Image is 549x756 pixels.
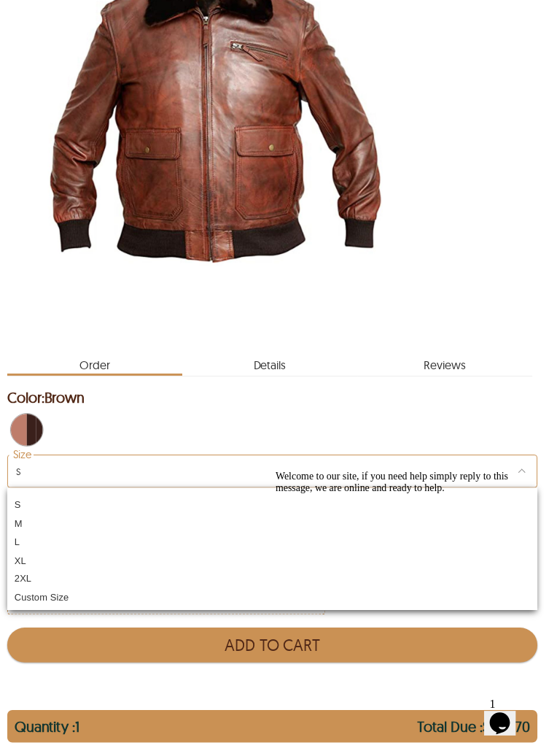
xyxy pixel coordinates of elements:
div: S [7,498,542,517]
div: XL [7,554,542,573]
div: Welcome to our site, if you need help simply reply to this message, we are online and ready to help. [6,6,268,29]
div: M [7,517,542,536]
span: S [16,468,21,482]
div: 2XL [7,572,542,591]
span: Brown [44,391,85,409]
h2: Selected Color: by Brown [7,388,542,412]
label: Size [9,453,34,464]
iframe: chat widget [272,468,534,690]
span: Welcome to our site, if you need help simply reply to this message, we are online and ready to help. [6,6,241,28]
div: Custom Size [7,591,542,610]
div: Quantity : 1 [15,723,80,749]
span: Order [7,353,184,379]
button: Add to Cart [7,633,542,668]
div: Size [7,458,542,492]
span: reviews [360,353,537,377]
div: Total Due : $293.70 [421,723,534,749]
div: Brown [7,414,47,453]
span: Details [184,353,360,377]
iframe: chat widget [488,698,534,741]
div: L [7,535,542,554]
